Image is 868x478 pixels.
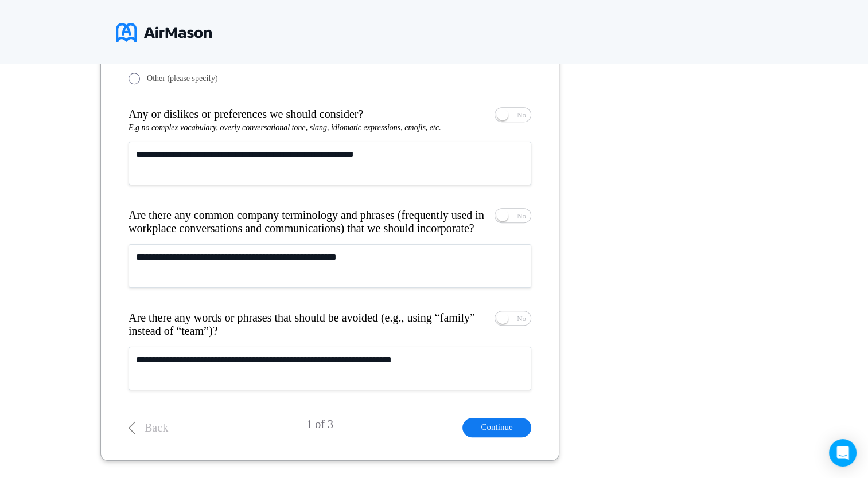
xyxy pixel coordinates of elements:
[129,123,441,132] span: E.g no complex vocabulary, overly conversational tone, slang, idiomatic expressions, emojis, etc.
[462,418,531,437] button: Continue
[517,212,526,220] span: No
[517,315,526,322] span: No
[129,311,487,338] div: Are there any words or phrases that should be avoided (e.g., using “family” instead of “team”)?
[116,18,212,47] img: logo
[129,108,363,122] div: Any or dislikes or preferences we should consider?
[129,209,487,235] div: Are there any common company terminology and phrases (frequently used in workplace conversations ...
[145,421,168,434] p: Back
[829,439,857,467] div: Open Intercom Messenger
[306,418,333,437] p: 1 of 3
[147,74,218,83] span: Other (please specify)
[517,111,526,119] span: No
[129,421,135,434] img: back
